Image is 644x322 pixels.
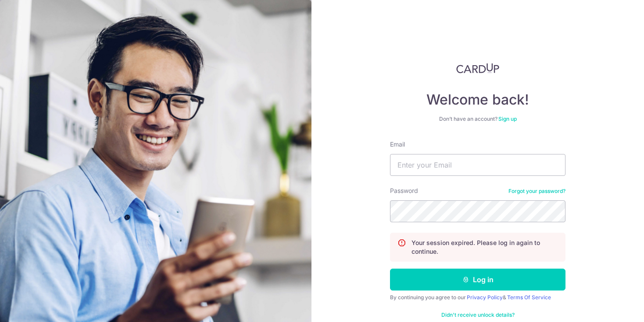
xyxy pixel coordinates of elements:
[411,238,558,256] p: Your session expired. Please log in again to continue.
[467,294,503,301] a: Privacy Policy
[456,63,499,73] img: CardUp Logo
[390,91,565,108] h4: Welcome back!
[390,154,565,176] input: Enter your Email
[507,294,551,301] a: Terms Of Service
[498,115,517,122] a: Sign up
[441,311,515,318] a: Didn't receive unlock details?
[390,294,565,301] div: By continuing you agree to our &
[390,269,565,290] button: Log in
[508,188,565,195] a: Forgot your password?
[390,186,418,195] label: Password
[390,115,565,122] div: Don’t have an account?
[390,140,405,149] label: Email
